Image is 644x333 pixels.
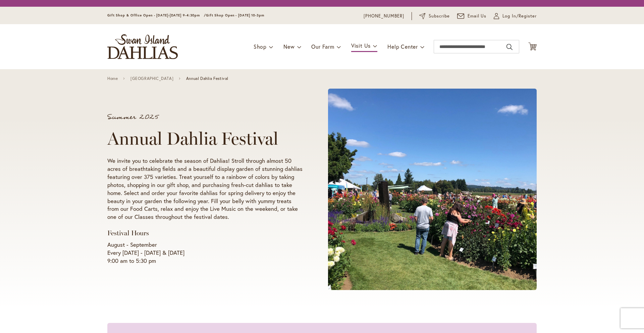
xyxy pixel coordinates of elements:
a: Log In/Register [494,13,537,19]
span: Visit Us [351,42,371,49]
a: store logo [107,34,178,59]
h3: Festival Hours [107,229,303,237]
span: Annual Dahlia Festival [186,76,228,81]
span: New [283,43,294,50]
span: Subscribe [429,13,450,19]
span: Email Us [468,13,487,19]
a: Email Us [457,13,487,19]
a: Home [107,76,118,81]
button: Search [506,42,513,52]
span: Our Farm [311,43,334,50]
span: Gift Shop & Office Open - [DATE]-[DATE] 9-4:30pm / [107,13,206,17]
h1: Annual Dahlia Festival [107,129,303,149]
p: August - September Every [DATE] - [DATE] & [DATE] 9:00 am to 5:30 pm [107,241,303,265]
span: Log In/Register [502,13,537,19]
a: Subscribe [419,13,450,19]
p: Summer 2025 [107,114,303,121]
p: We invite you to celebrate the season of Dahlias! Stroll through almost 50 acres of breathtaking ... [107,157,303,221]
a: [PHONE_NUMBER] [364,13,404,19]
span: Help Center [387,43,418,50]
a: [GEOGRAPHIC_DATA] [130,76,173,81]
span: Gift Shop Open - [DATE] 10-3pm [206,13,264,17]
span: Shop [254,43,267,50]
